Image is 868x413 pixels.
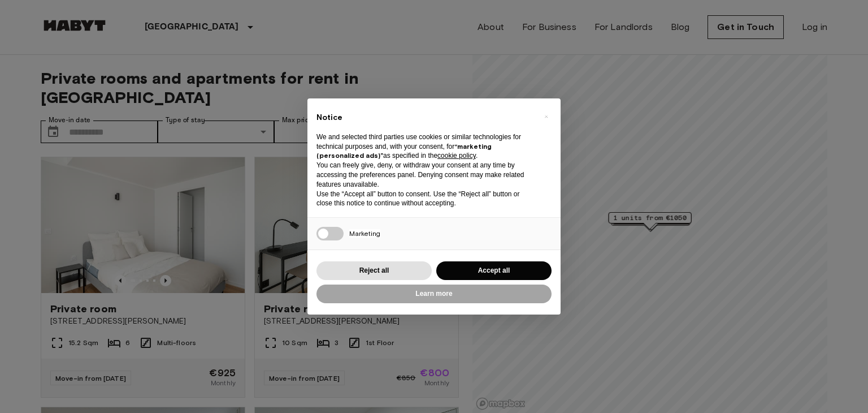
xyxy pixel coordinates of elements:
[437,152,476,160] a: cookie policy
[316,142,492,160] strong: “marketing (personalized ads)”
[349,229,380,238] span: Marketing
[316,132,533,161] p: We and selected third parties use cookies or similar technologies for technical purposes and, wit...
[436,261,552,280] button: Accept all
[316,112,533,123] h2: Notice
[316,285,552,303] button: Learn more
[544,110,548,123] span: ×
[316,190,533,209] p: Use the “Accept all” button to consent. Use the “Reject all” button or close this notice to conti...
[537,107,555,126] button: Close this notice
[316,261,432,280] button: Reject all
[316,161,533,189] p: You can freely give, deny, or withdraw your consent at any time by accessing the preferences pane...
